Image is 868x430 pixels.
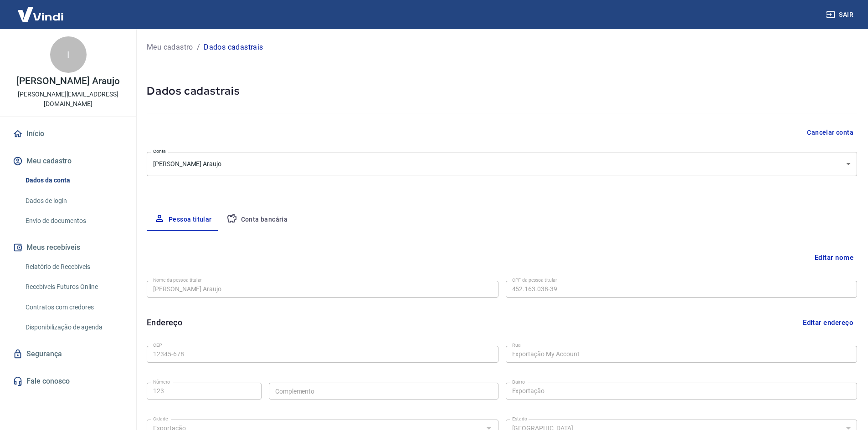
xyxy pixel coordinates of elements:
p: / [197,42,200,53]
p: [PERSON_NAME][EMAIL_ADDRESS][DOMAIN_NAME] [7,90,129,109]
label: Rua [512,342,521,349]
button: Editar endereço [799,314,857,331]
label: Bairro [512,379,525,385]
a: Envio de documentos [22,212,125,230]
p: [PERSON_NAME] Araujo [16,76,119,86]
label: Conta [153,148,166,155]
a: Contratos com credores [22,298,125,317]
button: Sair [824,6,857,23]
div: [PERSON_NAME] Araujo [147,152,857,176]
button: Editar nome [811,249,857,266]
label: Estado [512,415,527,422]
label: Cidade [153,415,168,422]
a: Disponibilização de agenda [22,318,125,337]
label: Nome da pessoa titular [153,277,202,283]
a: Início [11,124,125,144]
p: Dados cadastrais [204,42,263,53]
button: Meu cadastro [11,151,125,171]
a: Recebíveis Futuros Online [22,278,125,296]
label: CPF da pessoa titular [512,277,557,283]
button: Cancelar conta [803,124,857,141]
h6: Endereço [147,316,182,329]
label: CEP [153,342,162,349]
a: Meu cadastro [147,42,193,53]
a: Fale conosco [11,371,125,391]
a: Segurança [11,344,125,364]
a: Dados da conta [22,171,125,190]
img: Vindi [11,0,70,28]
button: Pessoa titular [147,209,219,231]
button: Conta bancária [219,209,295,231]
button: Meus recebíveis [11,238,125,258]
h5: Dados cadastrais [147,84,857,98]
div: I [50,36,87,73]
label: Número [153,379,170,385]
a: Relatório de Recebíveis [22,258,125,276]
a: Dados de login [22,192,125,210]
